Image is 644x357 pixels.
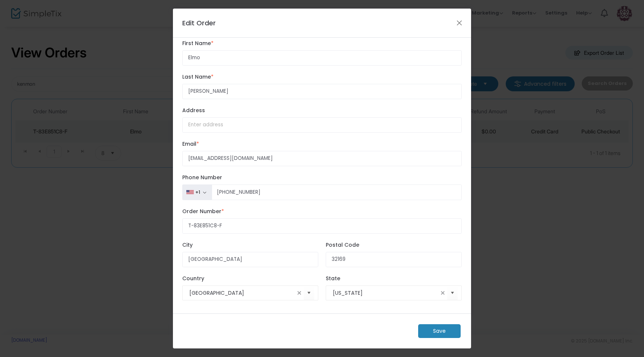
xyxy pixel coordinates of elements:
[182,50,462,66] input: Enter first name
[182,18,216,28] h4: Edit Order
[455,18,464,28] button: Close
[326,252,462,267] input: Postal Code
[182,84,462,99] input: Enter last name
[447,285,458,301] button: Select
[182,107,462,114] label: Address
[182,140,462,148] label: Email
[182,218,462,234] input: Enter Order Number
[304,285,314,301] button: Select
[182,208,462,215] label: Order Number
[182,275,318,282] label: Country
[182,241,318,249] label: City
[333,289,438,297] input: Select State
[418,324,461,338] m-button: Save
[326,275,462,282] label: State
[182,174,462,181] label: Phone Number
[195,189,200,195] div: +1
[189,289,295,297] input: Select Country
[182,252,318,267] input: City
[182,184,212,200] button: +1
[182,40,462,47] label: First Name
[295,288,304,297] span: clear
[438,288,447,297] span: clear
[212,184,462,200] input: Phone Number
[182,73,462,81] label: Last Name
[182,151,462,166] input: Enter email
[326,241,462,249] label: Postal Code
[182,117,462,133] input: Enter address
